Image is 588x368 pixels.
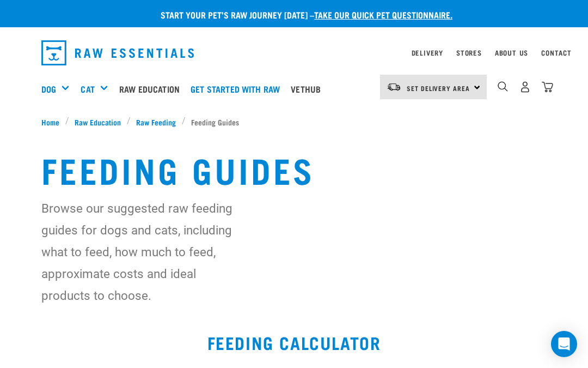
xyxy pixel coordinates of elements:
[41,197,243,306] p: Browse our suggested raw feeding guides for dogs and cats, including what to feed, how much to fe...
[519,81,531,93] img: user.png
[81,82,94,95] a: Cat
[387,82,401,92] img: van-moving.png
[456,51,482,55] a: Stores
[498,81,508,92] img: home-icon-1@2x.png
[551,331,577,357] div: Open Intercom Messenger
[41,116,59,128] span: Home
[412,51,443,55] a: Delivery
[188,67,288,111] a: Get started with Raw
[495,51,528,55] a: About Us
[136,116,176,128] span: Raw Feeding
[541,51,572,55] a: Contact
[288,67,329,111] a: Vethub
[314,12,452,17] a: take our quick pet questionnaire.
[13,333,575,352] h2: Feeding Calculator
[41,116,547,128] nav: breadcrumbs
[69,116,127,128] a: Raw Education
[41,40,194,65] img: Raw Essentials Logo
[41,82,56,95] a: Dog
[41,116,65,128] a: Home
[542,81,553,93] img: home-icon@2x.png
[41,149,547,189] h1: Feeding Guides
[75,116,121,128] span: Raw Education
[131,116,182,128] a: Raw Feeding
[117,67,188,111] a: Raw Education
[407,86,470,90] span: Set Delivery Area
[33,36,555,70] nav: dropdown navigation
